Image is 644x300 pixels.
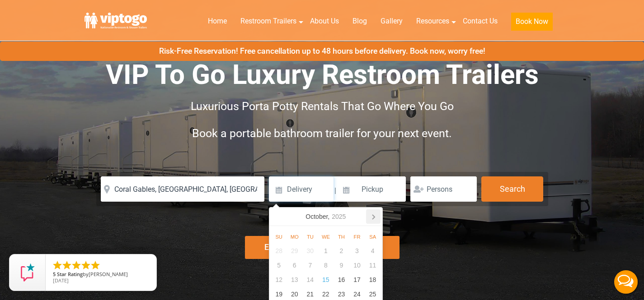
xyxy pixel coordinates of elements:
[302,272,318,287] div: 14
[201,11,234,31] a: Home
[71,260,82,271] li: 
[409,11,456,31] a: Resources
[80,260,91,271] li: 
[89,271,128,277] span: [PERSON_NAME]
[287,272,302,287] div: 13
[61,260,72,271] li: 
[511,13,553,31] button: Book Now
[334,272,349,287] div: 16
[271,272,287,287] div: 12
[456,11,504,31] a: Contact Us
[318,272,334,287] div: 15
[332,211,346,222] i: 2025
[365,272,381,287] div: 18
[334,231,349,242] div: Th
[303,11,346,31] a: About Us
[481,176,543,202] button: Search
[53,271,56,277] span: 5
[365,258,381,272] div: 11
[271,258,287,272] div: 5
[101,176,264,202] input: Where do you need your restroom?
[349,231,365,242] div: Fr
[52,260,63,271] li: 
[346,11,374,31] a: Blog
[302,258,318,272] div: 7
[106,59,539,91] span: VIP To Go Luxury Restroom Trailers
[334,258,349,272] div: 9
[349,272,365,287] div: 17
[19,263,37,282] img: Review Rating
[271,244,287,258] div: 28
[349,258,365,272] div: 10
[318,258,334,272] div: 8
[287,244,302,258] div: 29
[365,244,381,258] div: 4
[349,244,365,258] div: 3
[287,231,302,242] div: Mo
[53,277,69,284] span: [DATE]
[302,209,349,224] div: October,
[271,231,287,242] div: Su
[234,11,303,31] a: Restroom Trailers
[302,244,318,258] div: 30
[374,11,409,31] a: Gallery
[53,272,149,278] span: by
[365,231,381,242] div: Sa
[245,236,400,259] div: Explore Restroom Trailers
[338,176,406,202] input: Pickup
[302,231,318,242] div: Tu
[57,271,83,277] span: Star Rating
[90,260,101,271] li: 
[318,244,334,258] div: 1
[192,127,452,140] span: Book a portable bathroom trailer for your next event.
[608,264,644,300] button: Live Chat
[287,258,302,272] div: 6
[334,176,336,205] span: |
[334,244,349,258] div: 2
[504,11,559,36] a: Book Now
[191,100,454,113] span: Luxurious Porta Potty Rentals That Go Where You Go
[410,176,477,202] input: Persons
[269,176,334,202] input: Delivery
[318,231,334,242] div: We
